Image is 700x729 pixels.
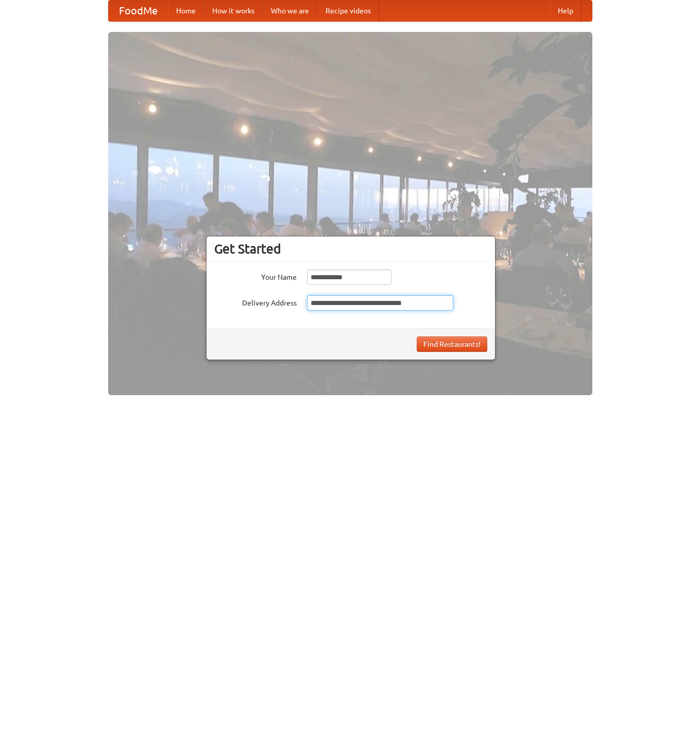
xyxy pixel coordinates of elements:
a: Home [168,1,204,21]
h3: Get Started [214,241,487,257]
button: Find Restaurants! [417,336,487,352]
a: FoodMe [109,1,168,21]
a: Recipe videos [317,1,379,21]
label: Your Name [214,269,297,282]
a: Who we are [263,1,317,21]
a: How it works [204,1,263,21]
label: Delivery Address [214,295,297,308]
a: Help [550,1,582,21]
